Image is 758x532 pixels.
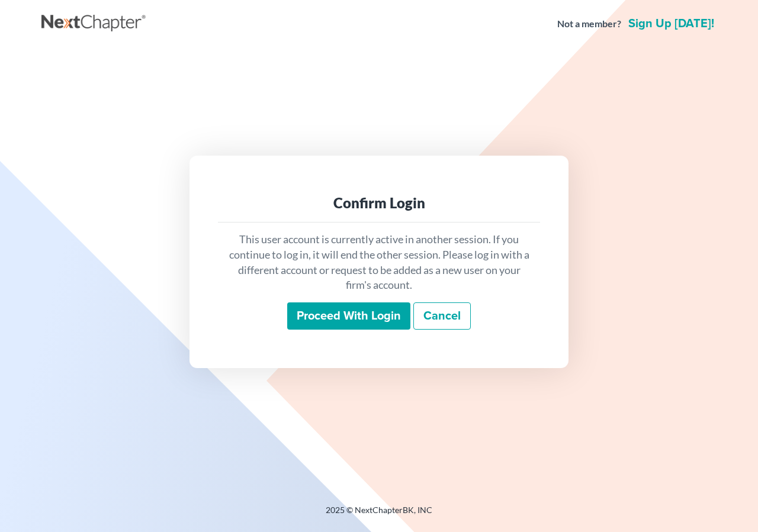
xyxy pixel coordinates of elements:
strong: Not a member? [557,17,621,31]
a: Sign up [DATE]! [626,18,717,30]
p: This user account is currently active in another session. If you continue to log in, it will end ... [227,232,531,293]
a: Cancel [413,302,471,330]
div: Confirm Login [227,194,531,212]
input: Proceed with login [287,302,410,330]
div: 2025 © NextChapterBK, INC [41,504,717,525]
